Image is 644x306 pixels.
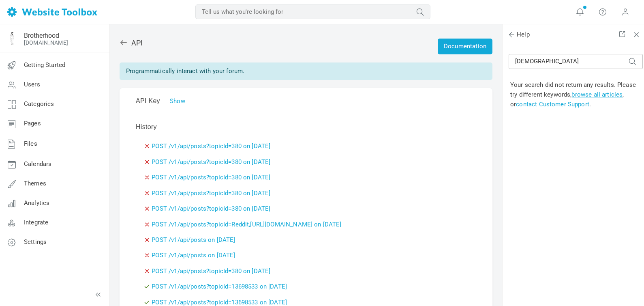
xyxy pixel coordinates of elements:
[24,238,47,246] span: Settings
[152,205,270,212] a: POST /v1/api/posts?topicId=380 on [DATE]
[24,39,68,46] a: [DOMAIN_NAME]
[509,30,530,39] span: Help
[5,32,18,45] img: Facebook%20Profile%20Pic%20Guy%20Blue%20Best.png
[152,283,287,290] a: POST /v1/api/posts?topicId=13698533 on [DATE]
[507,30,516,39] span: Back
[571,91,623,98] a: browse all articles
[152,158,270,166] a: POST /v1/api/posts?topicId=380 on [DATE]
[509,54,643,69] input: Tell us what you're looking for
[152,299,287,306] a: POST /v1/api/posts?topicId=13698533 on [DATE]
[120,39,492,54] h2: API
[24,180,46,187] span: Themes
[152,236,235,244] a: POST /v1/api/posts on [DATE]
[438,39,492,54] a: Documentation
[24,81,40,88] span: Users
[152,252,235,259] a: POST /v1/api/posts on [DATE]
[170,97,185,105] a: Show
[152,190,270,197] a: POST /v1/api/posts?topicId=380 on [DATE]
[136,97,160,105] span: API Key
[24,32,59,39] a: Brotherhood
[24,199,49,207] span: Analytics
[152,174,270,181] a: POST /v1/api/posts?topicId=380 on [DATE]
[152,142,270,150] a: POST /v1/api/posts?topicId=380 on [DATE]
[195,4,430,19] input: Tell us what you're looking for
[24,61,65,69] span: Getting Started
[120,62,492,80] div: Programmatically interact with your forum.
[24,140,37,147] span: Files
[24,120,41,127] span: Pages
[152,221,341,228] a: POST /v1/api/posts?topicId=Reddit,[URL][DOMAIN_NAME] on [DATE]
[136,122,476,132] p: History
[516,101,589,108] a: contact Customer Support
[152,267,270,275] a: POST /v1/api/posts?topicId=380 on [DATE]
[24,160,51,168] span: Calendars
[509,78,643,111] td: Your search did not return any results. Please try different keywords, , or .
[24,100,54,108] span: Categories
[24,219,48,226] span: Integrate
